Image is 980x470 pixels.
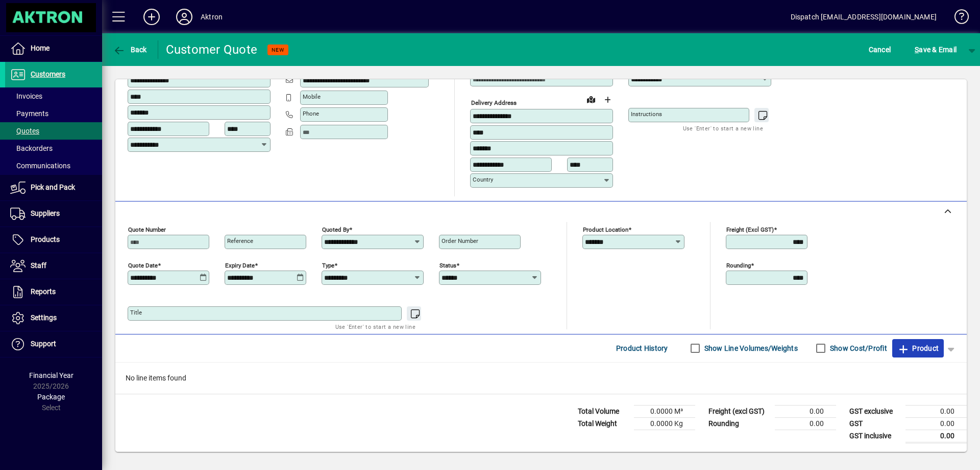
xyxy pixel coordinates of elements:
span: Suppliers [31,209,60,217]
td: 0.0000 M³ [634,405,695,417]
span: Pick and Pack [31,183,75,191]
span: Package [37,393,65,401]
span: Product History [616,340,668,356]
td: 0.00 [905,430,967,442]
a: Settings [5,305,102,331]
span: Product [897,340,939,356]
div: No line items found [115,363,967,394]
span: Support [31,340,56,348]
mat-label: Rounding [726,261,751,268]
span: Backorders [10,144,53,152]
div: Aktron [201,9,223,25]
mat-label: Type [322,261,334,268]
button: Product [892,339,944,357]
a: Communications [5,157,102,174]
td: 0.00 [905,405,967,417]
a: Pick and Pack [5,175,102,200]
mat-label: Status [439,261,456,268]
td: 0.00 [775,405,836,417]
button: Add [135,8,168,26]
mat-label: Title [130,309,142,316]
a: Knowledge Base [947,2,967,35]
a: Staff [5,253,102,279]
button: Cancel [866,40,894,59]
span: Communications [10,162,70,170]
mat-label: Product location [583,226,628,233]
span: Home [31,44,50,52]
td: GST exclusive [844,405,905,417]
a: Support [5,331,102,357]
td: Total Volume [573,405,634,417]
td: Total Weight [573,417,634,430]
mat-hint: Use 'Enter' to start a new line [335,321,415,332]
label: Show Cost/Profit [828,343,887,353]
span: Cancel [869,41,891,58]
button: Save & Email [910,40,962,59]
span: Back [113,46,147,54]
a: Products [5,227,102,253]
a: Payments [5,105,102,122]
span: Quotes [10,127,39,135]
button: Product History [612,339,672,357]
span: Financial Year [29,371,73,379]
span: Invoices [10,92,42,100]
td: Freight (excl GST) [703,405,775,417]
td: 0.00 [775,417,836,430]
span: NEW [272,47,284,53]
mat-label: Phone [303,110,319,117]
mat-label: Instructions [631,110,662,118]
mat-label: Reference [227,237,253,244]
mat-label: Expiry date [225,261,255,268]
span: Settings [31,314,57,322]
td: GST [844,417,905,430]
a: View on map [583,91,599,107]
mat-label: Quote number [128,226,166,233]
a: Home [5,36,102,61]
td: 0.0000 Kg [634,417,695,430]
span: Reports [31,287,56,296]
mat-hint: Use 'Enter' to start a new line [683,122,763,134]
button: Profile [168,8,201,26]
td: 0.00 [905,417,967,430]
label: Show Line Volumes/Weights [702,343,798,353]
mat-label: Order number [442,237,478,244]
button: Back [110,40,150,59]
span: ave & Email [915,41,957,58]
mat-label: Quote date [128,261,158,268]
span: Staff [31,261,46,270]
td: Rounding [703,417,775,430]
span: Payments [10,109,48,118]
mat-label: Mobile [303,93,321,100]
div: Dispatch [EMAIL_ADDRESS][DOMAIN_NAME] [791,9,937,25]
mat-label: Quoted by [322,226,349,233]
td: GST inclusive [844,430,905,442]
a: Quotes [5,122,102,140]
app-page-header-button: Back [102,40,158,59]
span: Products [31,235,60,243]
a: Invoices [5,87,102,105]
span: Customers [31,70,65,78]
mat-label: Country [473,176,493,183]
a: Suppliers [5,201,102,227]
span: S [915,46,919,54]
a: Reports [5,279,102,305]
button: Choose address [599,92,616,108]
mat-label: Freight (excl GST) [726,226,774,233]
div: Customer Quote [166,41,258,58]
a: Backorders [5,140,102,157]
